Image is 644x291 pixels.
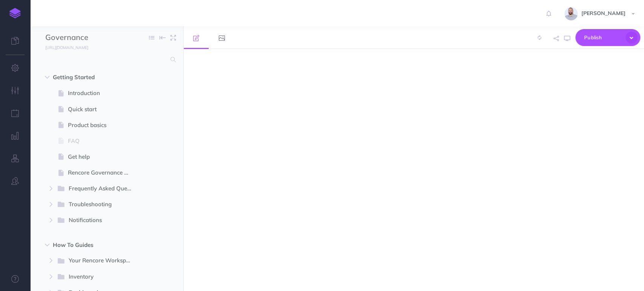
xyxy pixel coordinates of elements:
span: Getting Started [53,73,129,82]
span: Quick start [68,105,138,114]
span: Product basics [68,121,138,130]
span: Inventory [69,272,127,282]
input: Documentation Name [45,32,134,43]
img: dqmYJ6zMSCra9RPGpxPUfVOofRKbTqLnhKYT2M4s.jpg [564,7,578,20]
span: Frequently Asked Questions [69,184,139,194]
a: [URL][DOMAIN_NAME] [30,43,96,51]
span: [PERSON_NAME] [578,10,629,17]
img: logo-mark.svg [9,8,21,18]
span: Troubleshooting [69,200,127,210]
span: Publish [584,32,622,43]
small: [URL][DOMAIN_NAME] [45,45,88,50]
span: How To Guides [53,240,129,250]
span: Introduction [68,89,138,98]
input: Search [45,53,166,66]
span: Your Rencore Workspace [69,256,138,266]
span: Get help [68,152,138,161]
span: Notifications [69,216,127,225]
button: Publish [575,29,640,46]
span: FAQ [68,136,138,145]
span: Rencore Governance Add-Ons [68,168,138,177]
